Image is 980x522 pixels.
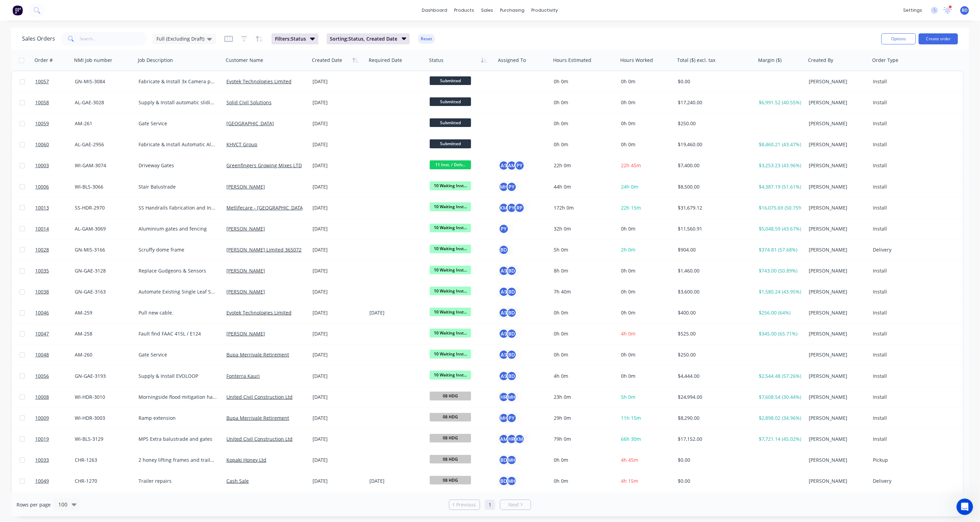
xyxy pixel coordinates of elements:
[226,415,289,421] a: Bupa Merrivale Retirement
[4,3,18,16] button: go back
[139,204,217,211] div: SS Handrails Fabrication and Install
[678,204,749,211] div: $31,679.12
[430,160,471,169] span: 11 Inst. / Delv...
[313,394,364,401] div: [DATE]
[554,183,612,190] div: 44h 0m
[873,204,915,211] div: Install
[759,141,801,148] div: $8,460.21 (43.47%)
[35,198,75,218] a: 10013
[35,177,75,197] a: 10006
[621,373,635,379] span: 0h 0m
[499,245,509,255] div: BD
[678,373,749,380] div: $4,444.00
[554,373,612,380] div: 4h 0m
[35,120,49,127] span: 10059
[499,160,525,171] button: ASAMPY
[369,57,402,64] div: Required Date
[35,225,49,232] span: 10014
[873,309,915,316] div: Install
[620,57,653,64] div: Hours Worked
[75,267,130,274] div: GN-GAE-3128
[621,246,635,253] span: 2h 0m
[35,471,75,491] a: 10049
[497,5,528,15] div: purchasing
[499,203,525,213] button: KMPYRP
[121,3,133,15] div: Close
[507,308,517,318] div: BD
[809,330,865,337] div: [PERSON_NAME]
[507,413,517,423] div: PY
[507,434,517,444] div: HR
[75,351,130,358] div: AM-260
[554,246,612,253] div: 5h 0m
[881,33,916,44] button: Options
[313,309,364,316] div: [DATE]
[313,246,364,253] div: [DATE]
[507,160,517,171] div: AM
[499,266,509,276] div: AS
[313,330,364,337] div: [DATE]
[499,182,517,192] button: MHPY
[226,183,265,190] a: [PERSON_NAME]
[226,373,260,379] a: Fonterra Kauri
[678,288,749,295] div: $3,600.00
[313,99,364,106] div: [DATE]
[499,455,517,465] button: BDMH
[678,330,749,337] div: $525.00
[80,32,147,46] input: Search...
[759,225,801,232] div: $5,048.59 (43.67%)
[554,351,612,358] div: 0h 0m
[139,141,217,148] div: Fabricate & Install Automatic Aluminium Sliding Gate
[873,141,915,148] div: Install
[75,162,130,169] div: WI-GAM-3074
[873,120,915,127] div: Install
[499,160,509,171] div: AS
[35,134,75,155] a: 10060
[75,246,130,253] div: GN-MIS-3166
[514,160,525,171] div: PY
[312,57,342,64] div: Created Date
[75,120,130,127] div: AM-261
[75,204,130,211] div: SS-HDR-2970
[507,203,517,213] div: PY
[621,120,635,127] span: 0h 0m
[226,204,305,211] a: Metlifecare - [GEOGRAPHIC_DATA]
[499,266,517,276] button: ASBD
[226,78,292,85] a: Evotek Technologies Limited
[35,113,75,134] a: 10059
[499,308,517,318] button: ASBD
[35,366,75,386] a: 10056
[74,57,112,64] div: NMI Job number
[75,309,130,316] div: AM-259
[35,204,49,211] span: 10013
[35,246,49,253] span: 10028
[22,35,55,42] h1: Sales Orders
[514,434,525,444] div: KM
[678,246,749,253] div: $904.00
[430,308,471,316] span: 10 Waiting Inst...
[35,92,75,113] a: 10058
[35,323,75,344] a: 10047
[759,288,801,295] div: $1,580.24 (43.95%)
[430,181,471,190] span: 10 Waiting Inst...
[35,162,49,169] span: 10003
[621,225,635,232] span: 0h 0m
[226,288,265,295] a: [PERSON_NAME]
[554,120,612,127] div: 0h 0m
[507,266,517,276] div: BD
[451,5,478,15] div: products
[498,57,526,64] div: Assigned To
[678,351,749,358] div: $250.00
[678,141,749,148] div: $19,460.00
[554,309,612,316] div: 0h 0m
[554,288,612,295] div: 7h 40m
[313,162,364,169] div: [DATE]
[499,329,517,339] button: ASBD
[507,392,517,402] div: MH
[507,287,517,297] div: BD
[139,120,217,127] div: Gate Service
[678,120,749,127] div: $250.00
[809,120,865,127] div: [PERSON_NAME]
[759,330,801,337] div: $345.00 (65.71%)
[75,330,130,337] div: AM-258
